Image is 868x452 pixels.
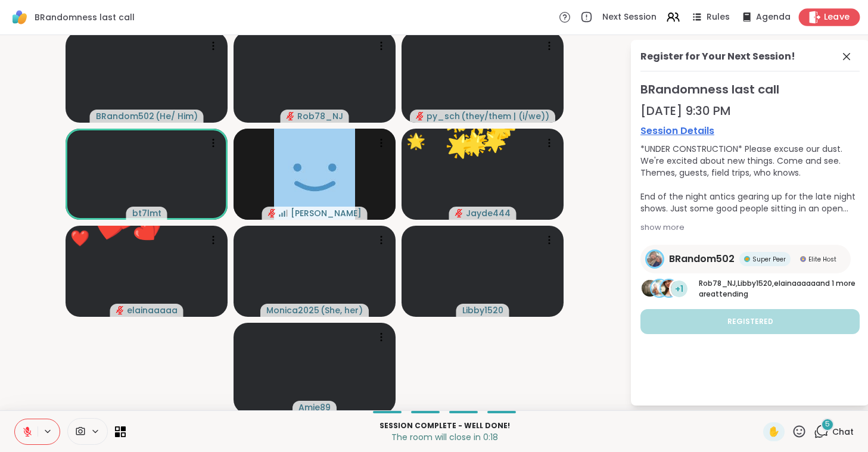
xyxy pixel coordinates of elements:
p: and 1 more are attending [699,278,860,300]
span: ✋ [768,425,780,439]
span: Chat [832,426,854,438]
button: ❤️ [118,204,175,261]
span: Libby1520 [462,304,503,316]
span: Jayde444 [466,207,511,219]
span: bt7lmt [132,207,161,219]
span: +1 [675,283,683,295]
span: ( She, her ) [321,304,363,316]
div: [DATE] 9:30 PM [640,102,860,119]
span: 5 [825,419,830,429]
span: elainaaaaa [127,304,178,316]
span: BRandomness last call [35,11,135,23]
div: *UNDER CONSTRUCTION* Please excuse our dust. We're excited about new things. Come and see. Themes... [640,143,860,214]
span: [PERSON_NAME] [291,207,362,219]
button: Registered [640,309,860,334]
a: Session Details [640,124,860,138]
span: BRandom502 [96,110,154,122]
span: BRandom502 [669,252,735,266]
span: Elite Host [808,255,836,264]
span: Leave [824,11,850,24]
img: BRandom502 [647,251,662,267]
img: Rob78_NJ [642,280,658,297]
img: Super Peer [744,256,750,262]
img: elainaaaaa [661,280,677,297]
img: Elite Host [800,256,806,262]
span: Super Peer [752,255,786,264]
span: audio-muted [455,209,463,217]
span: Next Session [602,11,657,23]
p: Session Complete - well done! [133,420,756,431]
span: Amie89 [298,401,331,413]
span: Monica2025 [266,304,319,316]
img: Libby1520 [651,280,668,297]
span: Rob78_NJ , [699,278,738,288]
img: Donald [274,129,355,220]
span: Agenda [756,11,791,23]
span: BRandomness last call [640,81,860,98]
button: 🌟 [466,113,522,169]
span: Rob78_NJ [297,110,343,122]
span: ( He/ Him ) [155,110,198,122]
span: py_sch [427,110,460,122]
span: audio-muted [287,112,295,120]
button: 🌟 [431,116,489,174]
span: ( they/them | (i/we) ) [461,110,549,122]
span: audio-muted [268,209,276,217]
span: Registered [727,316,773,327]
span: audio-muted [416,112,424,120]
div: ❤️ [70,227,89,250]
span: Libby1520 , [738,278,774,288]
span: Rules [707,11,730,23]
div: show more [640,222,860,233]
a: BRandom502BRandom502Super PeerSuper PeerElite HostElite Host [640,245,851,273]
span: audio-muted [116,306,125,314]
div: Register for Your Next Session! [640,49,795,64]
span: elainaaaaa [774,278,816,288]
img: ShareWell Logomark [10,7,30,27]
p: The room will close in 0:18 [133,431,756,443]
div: 🌟 [406,130,425,153]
